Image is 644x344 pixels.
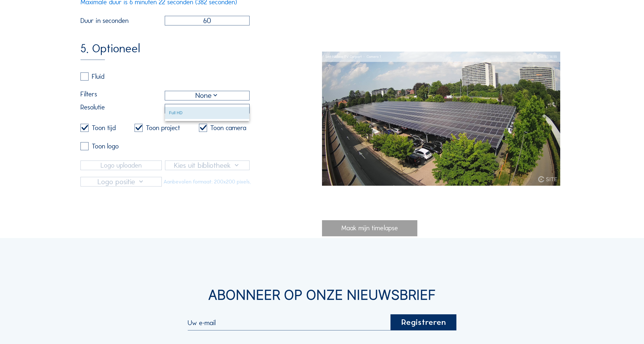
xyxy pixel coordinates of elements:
[391,314,456,330] div: Registreren
[165,104,249,113] div: Full HD
[80,91,165,100] label: Filters
[80,161,162,170] input: Logo uploaden
[210,125,246,131] div: Toon camera
[322,220,417,236] div: Maak mijn timelapse
[188,319,390,327] input: Uw e-mail
[92,143,119,150] div: Toon logo
[165,91,249,100] div: None
[169,110,245,115] div: Full HD
[538,52,557,62] div: [DATE] 14:55
[80,17,165,24] label: Duur in seconden
[92,125,116,131] div: Toon tijd
[80,43,140,60] div: 5. Optioneel
[362,52,381,62] div: Camera 1
[322,52,560,186] img: Image
[195,90,219,101] div: None
[193,103,221,114] div: Full HD
[165,177,250,186] div: Aanbevolen formaat: 200x200 pixels.
[80,288,563,301] div: Abonneer op onze nieuwsbrief
[538,176,557,182] img: C-Site Logo
[146,125,180,131] div: Toon project
[325,52,362,62] div: Sint-Niklaas PV Carport
[92,73,104,80] div: Fluid
[80,104,165,113] label: Resolutie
